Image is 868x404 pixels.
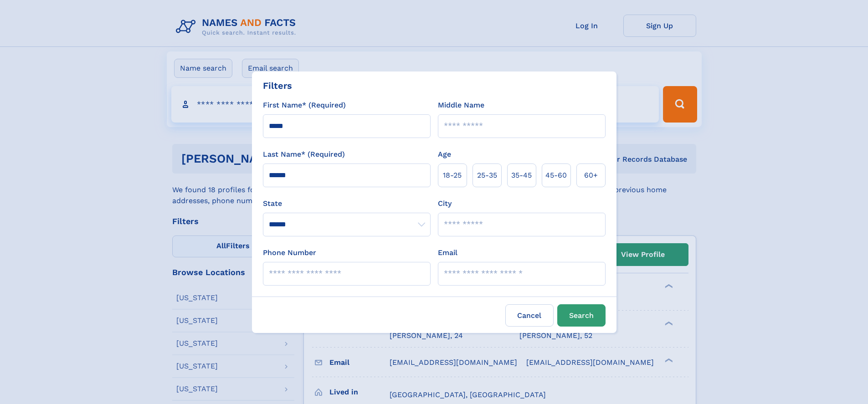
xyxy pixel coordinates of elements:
label: Middle Name [438,100,484,111]
button: Search [557,304,606,327]
span: 45‑60 [545,170,567,181]
label: Email [438,247,457,258]
span: 18‑25 [443,170,462,181]
span: 60+ [584,170,598,181]
label: City [438,198,452,209]
label: Age [438,149,451,160]
label: First Name* (Required) [263,100,346,111]
span: 35‑45 [511,170,532,181]
label: Phone Number [263,247,316,258]
div: Filters [263,79,292,92]
label: State [263,198,431,209]
span: 25‑35 [477,170,497,181]
label: Last Name* (Required) [263,149,345,160]
label: Cancel [505,304,554,327]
